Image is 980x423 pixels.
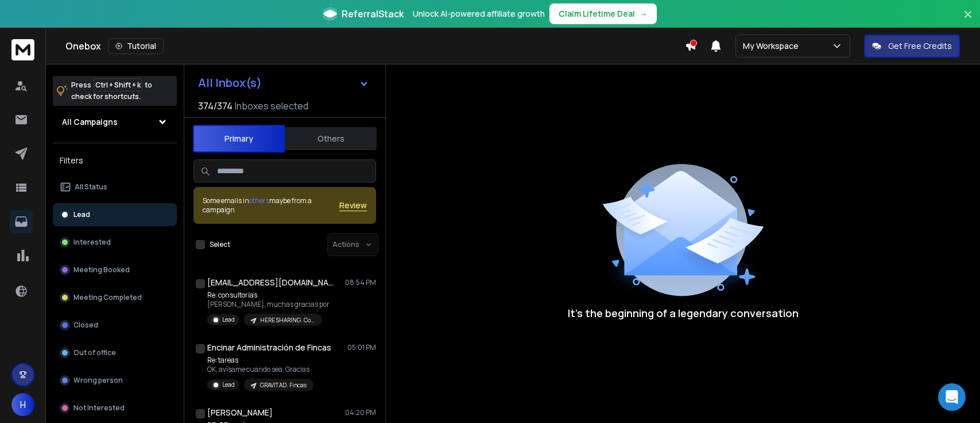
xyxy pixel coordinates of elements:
[235,99,308,113] h3: Inboxes selected
[73,376,123,385] p: Wrong person
[207,291,330,300] p: Re: consultorías
[198,99,233,113] span: 374 / 374
[549,3,657,24] button: Claim Lifetime Deal→
[203,196,339,215] div: Some emails in maybe from a campaign
[94,78,142,92] span: Ctrl + Shift + k
[75,182,107,192] p: All Status
[53,314,177,337] button: Closed
[207,365,313,374] p: OK, avísame cuando sea. Gracias
[193,125,285,153] button: Primary
[207,300,330,309] p: [PERSON_NAME], muchas gracias por
[260,381,307,390] p: GRAVITAD. Fincas
[249,196,269,205] span: others
[53,176,177,199] button: All Status
[210,240,230,249] label: Select
[73,293,142,302] p: Meeting Completed
[345,278,376,287] p: 08:54 PM
[53,203,177,226] button: Lead
[342,7,404,21] span: ReferralStack
[11,393,34,416] button: H
[73,238,111,247] p: Interested
[568,305,799,321] p: It’s the beginning of a legendary conversation
[65,38,685,54] div: Onebox
[743,40,803,52] p: My Workspace
[222,315,235,324] p: Lead
[640,8,648,20] span: →
[62,116,118,128] h1: All Campaigns
[53,341,177,364] button: Out of office
[108,38,164,54] button: Tutorial
[339,200,367,211] button: Review
[73,321,98,330] p: Closed
[53,369,177,392] button: Wrong person
[73,265,130,275] p: Meeting Booked
[938,383,966,411] div: Open Intercom Messenger
[53,286,177,309] button: Meeting Completed
[189,71,378,94] button: All Inbox(s)
[207,342,331,353] h1: Encinar Administración de Fincas
[73,403,125,413] p: Not Interested
[53,231,177,254] button: Interested
[53,110,177,134] button: All Campaigns
[864,35,960,58] button: Get Free Credits
[347,343,376,352] p: 05:01 PM
[198,77,262,89] h1: All Inbox(s)
[413,8,545,20] p: Unlock AI-powered affiliate growth
[73,348,116,357] p: Out of office
[207,356,313,365] p: Re: tareas
[960,7,975,35] button: Close banner
[345,408,376,417] p: 04:20 PM
[71,79,152,102] p: Press to check for shortcuts.
[73,210,90,219] p: Lead
[285,126,377,151] button: Others
[888,40,952,52] p: Get Free Credits
[260,316,315,325] p: HERE SHARING. Consultoría
[53,397,177,420] button: Not Interested
[53,258,177,281] button: Meeting Booked
[207,407,273,418] h1: [PERSON_NAME]
[207,277,334,288] h1: [EMAIL_ADDRESS][DOMAIN_NAME]
[222,380,235,389] p: Lead
[53,153,177,169] h3: Filters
